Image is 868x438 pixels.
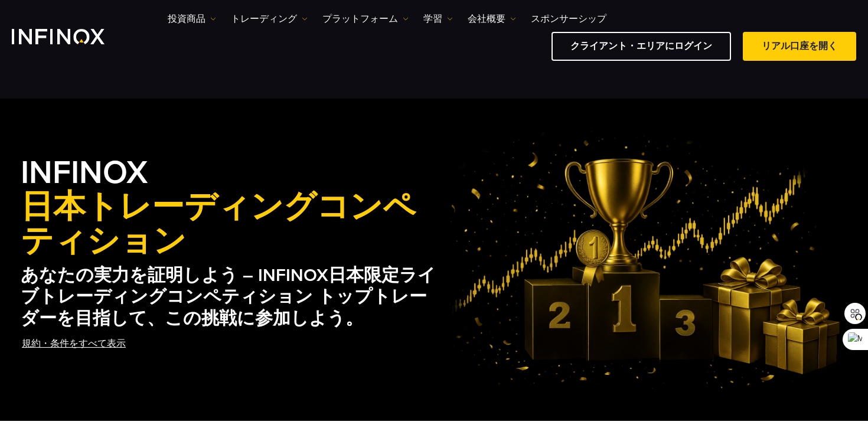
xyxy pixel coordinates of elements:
a: 規約・条件をすべて表示 [21,329,127,358]
a: 学習 [423,12,453,26]
a: スポンサーシップ [531,12,606,26]
a: 投資商品 [168,12,216,26]
a: 会社概要 [468,12,516,26]
strong: INFINOX [21,153,441,261]
a: リアル口座を開く [743,32,856,61]
h2: あなたの実力を証明しよう – INFINOX日本限定ライブトレーディングコンペティション トップトレーダーを目指して、この挑戦に参加しよう。 [21,265,441,330]
a: トレーディング [231,12,308,26]
a: クライアント・エリアにログイン [552,32,731,61]
a: プラットフォーム [322,12,409,26]
span: 日本トレーディングコンペティション [21,191,441,259]
a: INFINOX Logo [12,29,132,44]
